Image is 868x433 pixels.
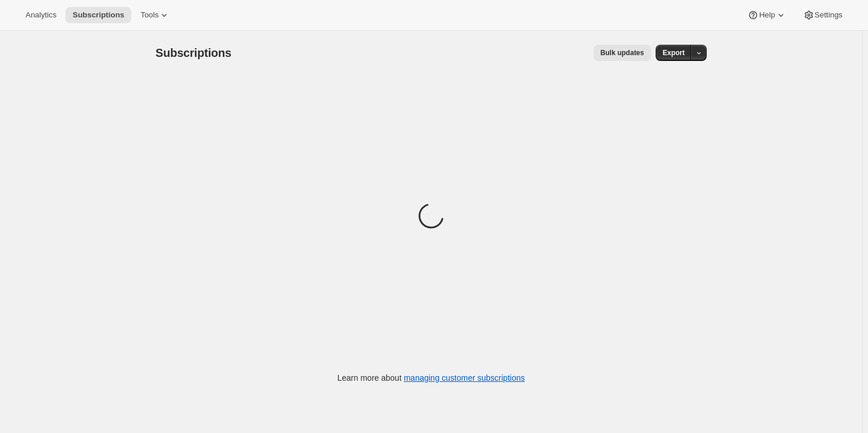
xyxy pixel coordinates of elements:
[19,7,63,23] button: Analytics
[133,7,177,23] button: Tools
[740,7,793,23] button: Help
[759,10,775,20] span: Help
[26,10,56,20] span: Analytics
[338,372,525,384] p: Learn more about
[140,10,158,20] span: Tools
[601,48,644,57] span: Bulk updates
[73,10,124,20] span: Subscriptions
[594,45,651,61] button: Bulk updates
[155,46,232,59] span: Subscriptions
[656,45,692,61] button: Export
[796,7,849,23] button: Settings
[663,48,685,57] span: Export
[66,7,131,23] button: Subscriptions
[404,373,525,383] a: managing customer subscriptions
[815,10,842,20] span: Settings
